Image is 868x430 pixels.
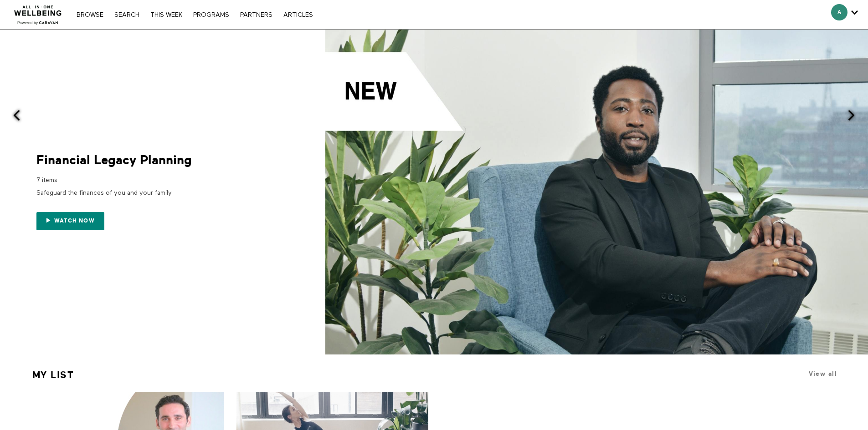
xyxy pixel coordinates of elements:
a: PARTNERS [236,12,277,18]
a: THIS WEEK [146,12,187,18]
a: PROGRAMS [189,12,234,18]
a: My list [32,365,74,384]
a: ARTICLES [279,12,318,18]
a: View all [809,370,837,377]
nav: Primary [72,10,317,19]
a: Search [110,12,144,18]
a: Browse [72,12,108,18]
